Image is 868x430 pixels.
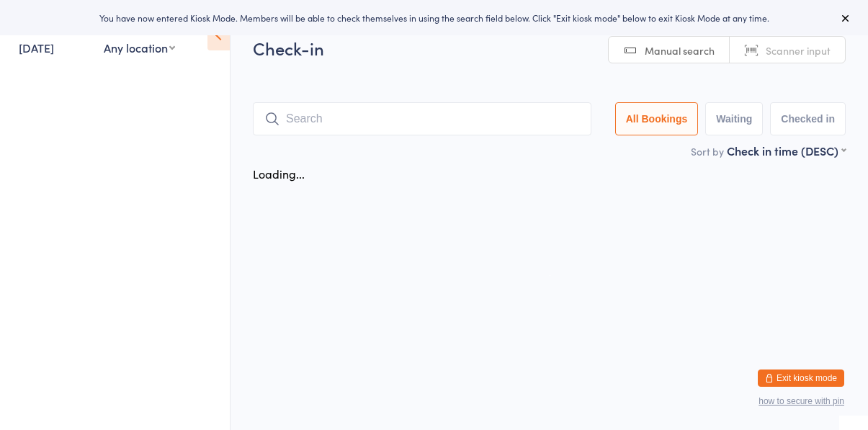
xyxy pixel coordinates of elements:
button: how to secure with pin [759,396,844,406]
button: Waiting [705,102,763,135]
button: All Bookings [615,102,699,135]
div: You have now entered Kiosk Mode. Members will be able to check themselves in using the search fie... [23,12,845,24]
a: [DATE] [19,40,54,55]
div: Loading... [253,166,305,182]
input: Search [253,102,591,135]
button: Checked in [770,102,846,135]
button: Exit kiosk mode [758,369,844,387]
div: Check in time (DESC) [727,143,846,158]
span: Scanner input [766,43,831,58]
div: Any location [104,40,175,55]
label: Sort by [691,144,724,158]
span: Manual search [645,43,715,58]
h2: Check-in [253,36,846,60]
